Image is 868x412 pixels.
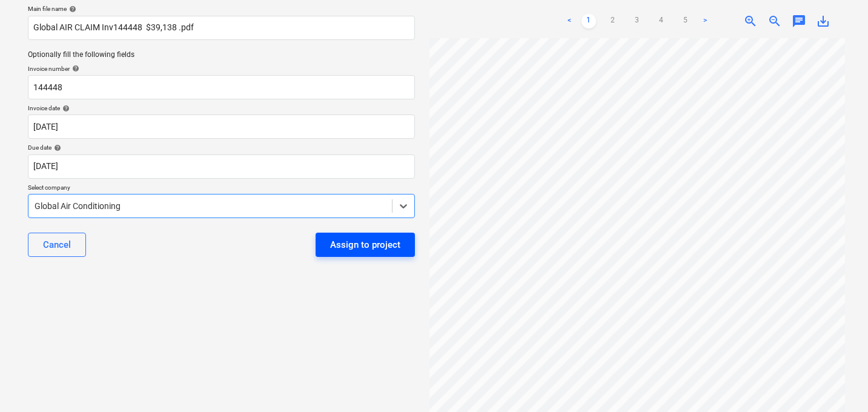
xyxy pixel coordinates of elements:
[28,115,415,139] input: Invoice date not specified
[28,50,415,60] p: Optionally fill the following fields
[807,354,868,412] iframe: Chat Widget
[28,5,415,13] div: Main file name
[60,105,70,112] span: help
[28,16,415,40] input: Main file name
[70,65,79,72] span: help
[67,5,76,13] span: help
[51,144,61,151] span: help
[28,184,415,194] p: Select company
[28,154,415,179] input: Due date not specified
[28,233,86,257] button: Cancel
[316,233,415,257] button: Assign to project
[28,65,415,73] div: Invoice number
[43,237,71,253] div: Cancel
[28,144,415,151] div: Due date
[330,237,400,253] div: Assign to project
[28,75,415,99] input: Invoice number
[28,104,415,112] div: Invoice date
